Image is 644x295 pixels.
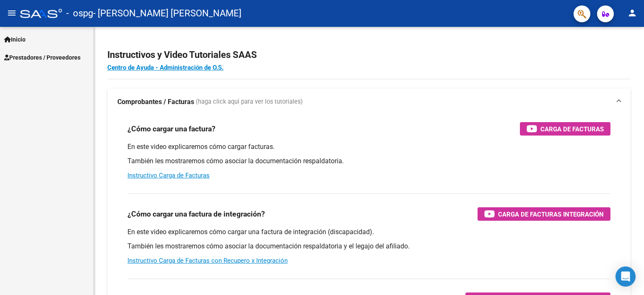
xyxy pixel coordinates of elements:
[107,64,223,71] a: Centro de Ayuda - Administración de O.S.
[127,242,610,251] p: También les mostraremos cómo asociar la documentación respaldatoria y el legajo del afiliado.
[498,209,604,219] span: Carga de Facturas Integración
[127,172,210,179] a: Instructivo Carga de Facturas
[127,123,216,135] h3: ¿Cómo cargar una factura?
[615,266,636,287] div: Open Intercom Messenger
[478,207,610,221] button: Carga de Facturas Integración
[127,227,610,237] p: En este video explicaremos cómo cargar una factura de integración (discapacidad).
[117,97,194,107] strong: Comprobantes / Facturas
[127,257,288,264] a: Instructivo Carga de Facturas con Recupero x Integración
[627,8,637,18] mat-icon: person
[127,208,265,220] h3: ¿Cómo cargar una factura de integración?
[196,97,303,107] span: (haga click aquí para ver los tutoriales)
[107,47,631,63] h2: Instructivos y Video Tutoriales SAAS
[127,157,610,166] p: También les mostraremos cómo asociar la documentación respaldatoria.
[7,8,17,18] mat-icon: menu
[127,142,610,151] p: En este video explicaremos cómo cargar facturas.
[93,4,241,23] span: - [PERSON_NAME] [PERSON_NAME]
[540,124,604,134] span: Carga de Facturas
[107,89,631,115] mat-expansion-panel-header: Comprobantes / Facturas (haga click aquí para ver los tutoriales)
[520,122,610,136] button: Carga de Facturas
[4,53,80,62] span: Prestadores / Proveedores
[66,4,93,23] span: - ospg
[4,35,26,44] span: Inicio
